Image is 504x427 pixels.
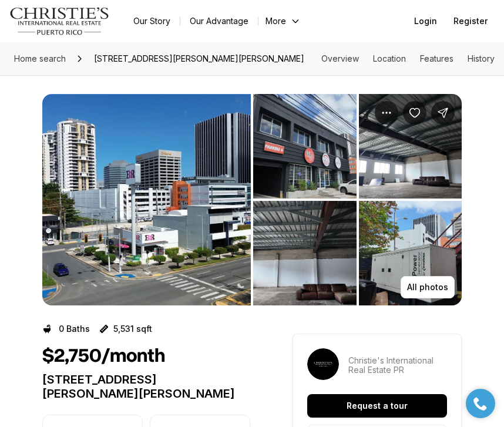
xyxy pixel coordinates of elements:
[258,13,308,29] button: More
[453,16,488,26] span: Register
[403,101,426,125] button: Save Property: 133 CALLE O'NEILL
[373,53,406,63] a: Skip to: Location
[431,101,455,125] button: Share Property: 133 CALLE O'NEILL
[42,372,250,401] p: [STREET_ADDRESS][PERSON_NAME][PERSON_NAME]
[180,13,258,29] a: Our Advantage
[9,7,110,35] img: logo
[407,9,444,33] button: Login
[307,394,447,418] button: Request a tour
[59,324,90,334] p: 0 Baths
[347,401,408,411] p: Request a tour
[359,201,462,305] button: View image gallery
[468,53,495,63] a: Skip to: History
[14,53,66,63] span: Home search
[42,94,462,305] div: Listing Photos
[420,53,453,63] a: Skip to: Features
[359,94,462,199] button: View image gallery
[9,49,70,68] a: Home search
[124,13,180,29] a: Our Story
[446,9,495,33] button: Register
[348,356,447,375] p: Christie's International Real Estate PR
[321,53,359,63] a: Skip to: Overview
[253,94,462,305] li: 2 of 4
[42,345,165,368] h1: $2,750/month
[113,324,152,334] p: 5,531 sqft
[401,276,455,298] button: All photos
[42,94,251,305] li: 1 of 4
[253,94,357,199] button: View image gallery
[414,16,437,26] span: Login
[321,54,495,63] nav: Page section menu
[89,49,309,68] span: [STREET_ADDRESS][PERSON_NAME][PERSON_NAME]
[375,101,398,125] button: Property options
[253,201,357,305] button: View image gallery
[42,94,251,305] button: View image gallery
[407,283,448,292] p: All photos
